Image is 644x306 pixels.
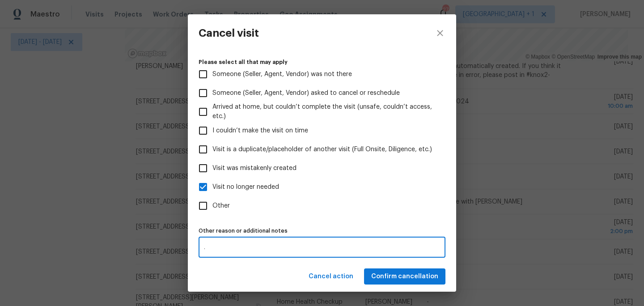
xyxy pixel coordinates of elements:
span: Someone (Seller, Agent, Vendor) was not there [212,70,352,79]
span: Visit is a duplicate/placeholder of another visit (Full Onsite, Diligence, etc.) [212,145,432,154]
button: Confirm cancellation [364,268,445,285]
span: Someone (Seller, Agent, Vendor) asked to cancel or reschedule [212,89,400,98]
label: Other reason or additional notes [199,228,445,234]
span: Visit no longer needed [212,183,279,192]
span: Arrived at home, but couldn’t complete the visit (unsafe, couldn’t access, etc.) [212,102,438,121]
button: close [424,14,456,52]
button: Cancel action [305,268,357,285]
label: Please select all that may apply [199,59,445,65]
span: Cancel action [309,271,353,282]
h3: Cancel visit [199,27,259,39]
span: Confirm cancellation [371,271,438,282]
span: Other [212,201,230,211]
span: Visit was mistakenly created [212,164,297,173]
span: I couldn’t make the visit on time [212,126,308,136]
